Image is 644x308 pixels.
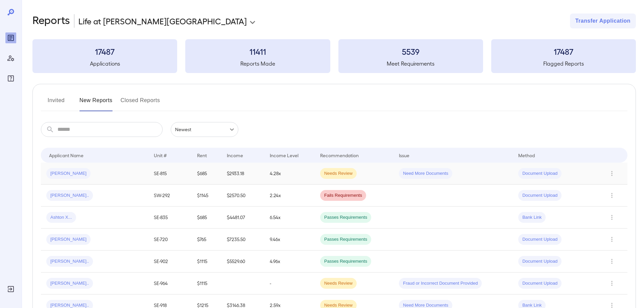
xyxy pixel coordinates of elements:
[320,192,366,199] span: Fails Requirements
[148,163,191,185] td: SE-815
[192,251,221,273] td: $1115
[606,234,617,245] button: Row Actions
[320,214,371,221] span: Passes Requirements
[264,185,315,207] td: 2.24x
[197,151,208,159] div: Rent
[338,46,483,57] h3: 5539
[192,207,221,229] td: $685
[171,122,238,137] div: Newest
[518,280,562,287] span: Document Upload
[154,151,167,159] div: Unit #
[221,163,264,185] td: $2933.18
[46,236,91,243] span: [PERSON_NAME]
[148,207,191,229] td: SE-835
[46,170,91,177] span: [PERSON_NAME]
[264,229,315,251] td: 9.46x
[338,60,483,68] h5: Meet Requirements
[320,236,371,243] span: Passes Requirements
[46,258,93,265] span: [PERSON_NAME]..
[221,207,264,229] td: $4481.07
[399,151,410,159] div: Issue
[518,236,562,243] span: Document Upload
[221,185,264,207] td: $2570.50
[491,46,636,57] h3: 17487
[148,251,191,273] td: SE-902
[320,280,357,287] span: Needs Review
[320,170,357,177] span: Needs Review
[606,256,617,267] button: Row Actions
[5,32,16,43] div: Reports
[78,16,247,26] p: Life at [PERSON_NAME][GEOGRAPHIC_DATA]
[46,214,76,221] span: Ashton X...
[5,284,16,294] div: Log Out
[148,273,191,294] td: SE-964
[32,14,70,28] h2: Reports
[320,258,371,265] span: Passes Requirements
[192,273,221,294] td: $1115
[518,151,535,159] div: Method
[264,273,315,294] td: -
[221,251,264,273] td: $5529.60
[5,53,16,64] div: Manage Users
[46,280,93,287] span: [PERSON_NAME]..
[192,185,221,207] td: $1145
[606,190,617,201] button: Row Actions
[5,73,16,84] div: FAQ
[192,229,221,251] td: $765
[192,163,221,185] td: $685
[264,251,315,273] td: 4.96x
[518,170,562,177] span: Document Upload
[221,229,264,251] td: $7235.50
[46,192,93,199] span: [PERSON_NAME]..
[148,229,191,251] td: SE-720
[518,192,562,199] span: Document Upload
[79,95,113,111] button: New Reports
[148,185,191,207] td: SW-292
[121,95,160,111] button: Closed Reports
[570,14,636,28] button: Transfer Application
[518,214,546,221] span: Bank Link
[185,46,330,57] h3: 11411
[270,151,299,159] div: Income Level
[49,151,84,159] div: Applicant Name
[227,151,243,159] div: Income
[264,207,315,229] td: 6.54x
[491,60,636,68] h5: Flagged Reports
[41,95,71,111] button: Invited
[264,163,315,185] td: 4.28x
[185,60,330,68] h5: Reports Made
[32,46,177,57] h3: 17487
[606,168,617,179] button: Row Actions
[606,212,617,223] button: Row Actions
[518,258,562,265] span: Document Upload
[32,60,177,68] h5: Applications
[320,151,359,159] div: Recommendation
[606,278,617,289] button: Row Actions
[32,39,636,73] summary: 17487Applications11411Reports Made5539Meet Requirements17487Flagged Reports
[399,170,452,177] span: Need More Documents
[399,280,482,287] span: Fraud or Incorrect Document Provided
